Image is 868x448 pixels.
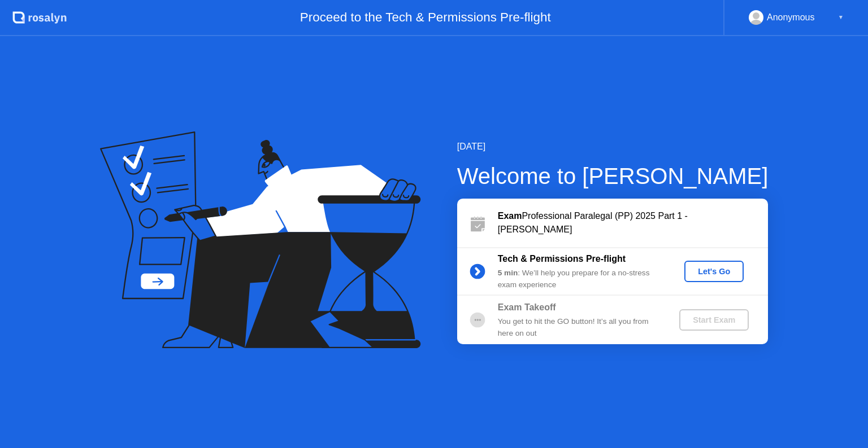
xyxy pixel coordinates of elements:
div: Welcome to [PERSON_NAME] [457,159,769,193]
div: : We’ll help you prepare for a no-stress exam experience [498,267,661,291]
div: ▼ [838,10,844,25]
div: Start Exam [684,315,744,324]
div: Anonymous [767,10,815,25]
b: Tech & Permissions Pre-flight [498,254,626,263]
div: [DATE] [457,140,769,153]
div: Let's Go [689,267,739,276]
b: 5 min [498,269,518,277]
button: Start Exam [679,309,749,331]
button: Let's Go [684,261,744,282]
b: Exam [498,211,522,221]
div: You get to hit the GO button! It’s all you from here on out [498,316,661,339]
b: Exam Takeoff [498,302,556,312]
div: Professional Paralegal (PP) 2025 Part 1 - [PERSON_NAME] [498,209,768,236]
